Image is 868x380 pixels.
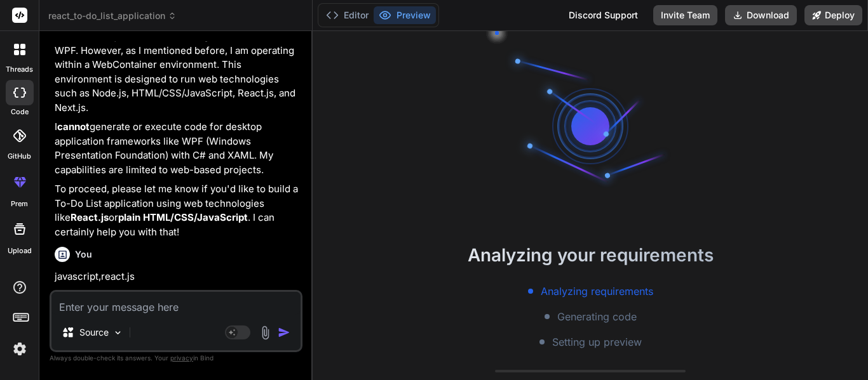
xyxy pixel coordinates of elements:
[55,120,300,177] p: I generate or execute code for desktop application frameworks like WPF (Windows Presentation Foun...
[118,211,248,223] strong: plain HTML/CSS/JavaScript
[321,6,374,24] button: Editor
[541,284,653,299] span: Analyzing requirements
[557,309,637,324] span: Generating code
[6,64,33,75] label: threads
[258,325,273,340] img: attachment
[561,5,646,25] div: Discord Support
[804,5,862,25] button: Deploy
[55,270,300,284] p: javascript,react.js
[278,326,290,339] img: icon
[55,182,300,239] p: To proceed, please let me know if you'd like to build a To-Do List application using web technolo...
[552,334,642,350] span: Setting up preview
[71,211,109,223] strong: React.js
[8,246,32,256] label: Upload
[8,151,31,162] label: GitHub
[11,107,29,117] label: code
[48,10,177,22] span: react_to-do_list_application
[9,338,31,360] img: settings
[11,199,28,209] label: prem
[725,5,797,25] button: Download
[75,248,92,261] h6: You
[653,5,717,25] button: Invite Team
[50,352,302,364] p: Always double-check its answers. Your in Bind
[313,242,868,268] h2: Analyzing your requirements
[112,327,123,338] img: Pick Models
[374,6,436,24] button: Preview
[170,354,193,362] span: privacy
[57,121,90,133] strong: cannot
[55,29,300,115] p: I understand you're keen on using XAML, C#, and WPF. However, as I mentioned before, I am operati...
[79,326,109,339] p: Source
